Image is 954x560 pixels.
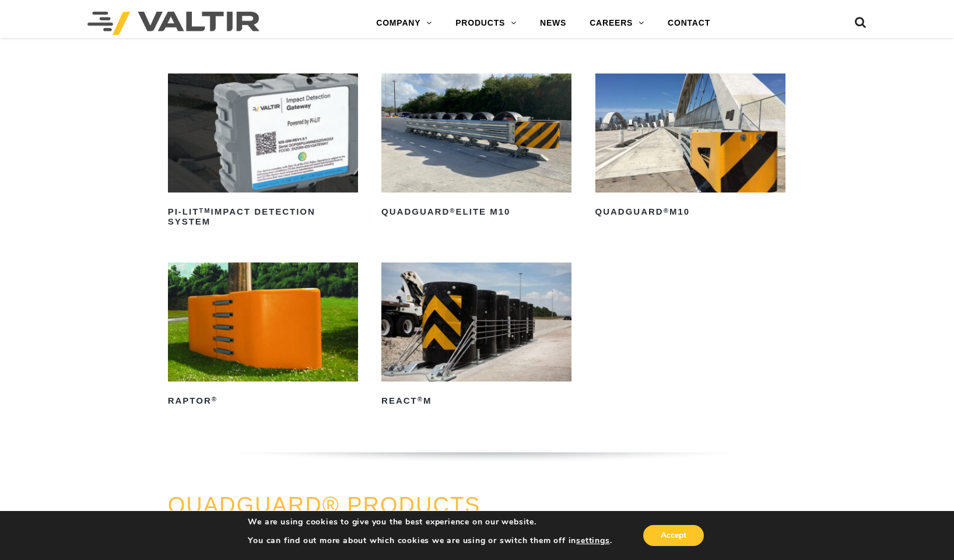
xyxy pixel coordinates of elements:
[450,207,455,214] sup: ®
[248,517,612,527] p: We are using cookies to give you the best experience on our website.
[381,262,571,410] a: REACT®M
[168,392,358,411] h2: RAPTOR
[595,203,785,222] h2: QuadGuard M10
[528,12,578,35] a: NEWS
[664,207,669,214] sup: ®
[248,535,612,546] p: You can find out more about which cookies we are using or switch them off in .
[656,12,722,35] a: CONTACT
[576,535,609,546] button: settings
[168,203,358,231] h2: PI-LIT Impact Detection System
[168,73,358,231] a: PI-LITTMImpact Detection System
[168,493,481,517] a: QUADGUARD® PRODUCTS
[418,395,423,402] sup: ®
[199,207,211,214] sup: TM
[168,262,358,410] a: RAPTOR®
[643,525,704,546] button: Accept
[364,12,444,35] a: COMPANY
[212,395,218,402] sup: ®
[578,12,656,35] a: CAREERS
[444,12,528,35] a: PRODUCTS
[595,73,785,221] a: QuadGuard®M10
[381,203,571,222] h2: QuadGuard Elite M10
[381,392,571,411] h2: REACT M
[381,73,571,221] a: QuadGuard®Elite M10
[87,12,259,35] img: Valtir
